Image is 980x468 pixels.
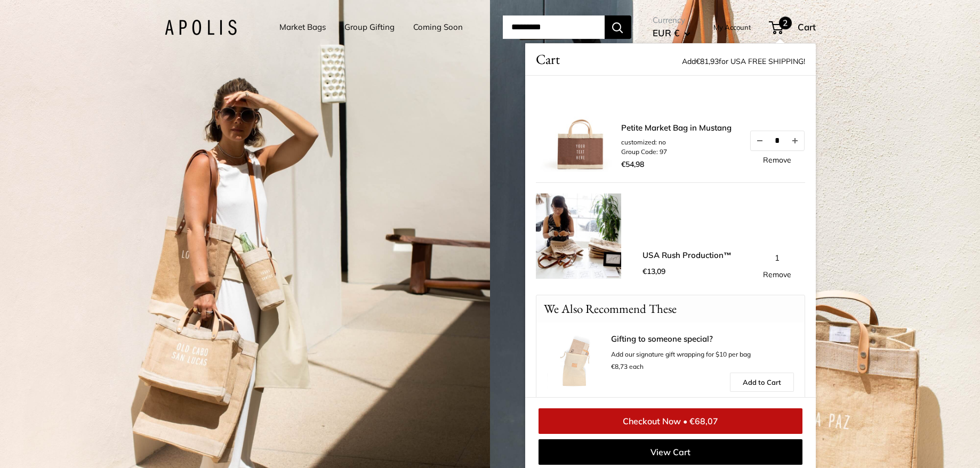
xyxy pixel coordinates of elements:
[779,17,792,29] span: 2
[621,159,644,169] span: €54,98
[749,251,805,278] div: 1
[653,13,690,28] span: Currency
[503,15,605,39] input: Search...
[413,20,463,35] a: Coming Soon
[750,131,768,150] button: Decrease quantity by 1
[611,335,794,343] a: Gifting to someone special?
[770,19,816,36] a: 2 Cart
[165,20,237,35] img: Apolis
[539,439,802,465] a: View Cart
[653,27,679,38] span: EUR €
[768,136,785,145] input: Quantity
[547,333,606,392] img: Apolis Signature Gift Wrapping
[682,57,805,66] span: Add for USA FREE SHIPPING!
[621,147,732,157] li: Group Code: 97
[696,57,719,66] span: €81,93
[605,15,631,39] button: Search
[763,156,791,164] a: Remove
[642,267,665,276] span: €13,09
[621,122,732,134] a: Petite Market Bag in Mustang
[621,138,732,147] li: customized: no
[713,21,751,34] a: My Account
[729,373,793,392] a: Add to Cart
[536,295,684,322] p: We Also Recommend These
[798,21,816,33] span: Cart
[611,335,794,373] div: Add our signature gift wrapping for $10 per bag
[539,408,802,434] a: Checkout Now • €68,07
[763,271,791,278] a: Remove
[653,25,690,42] button: EUR €
[785,131,804,150] button: Increase quantity by 1
[536,49,560,70] span: Cart
[642,249,732,262] a: USA Rush Production™
[611,362,644,370] span: €8,73 each
[279,20,326,35] a: Market Bags
[344,20,395,35] a: Group Gifting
